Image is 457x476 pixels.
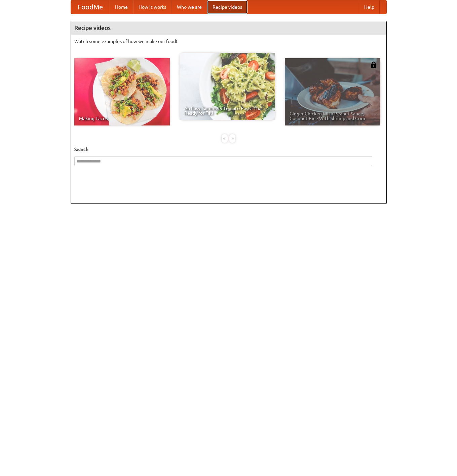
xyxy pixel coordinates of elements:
div: » [229,134,235,143]
a: Help [359,0,380,14]
a: How it works [133,0,172,14]
div: « [222,134,228,143]
h4: Recipe videos [71,21,386,35]
a: An Easy, Summery Tomato Pasta That's Ready for Fall [180,53,275,120]
h5: Search [74,146,383,153]
span: An Easy, Summery Tomato Pasta That's Ready for Fall [184,106,270,115]
a: Recipe videos [207,0,247,14]
a: Home [110,0,133,14]
span: Making Tacos [79,116,165,121]
a: Who we are [172,0,207,14]
a: FoodMe [71,0,110,14]
img: 483408.png [370,62,377,68]
a: Making Tacos [74,58,170,125]
p: Watch some examples of how we make our food! [74,38,383,45]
